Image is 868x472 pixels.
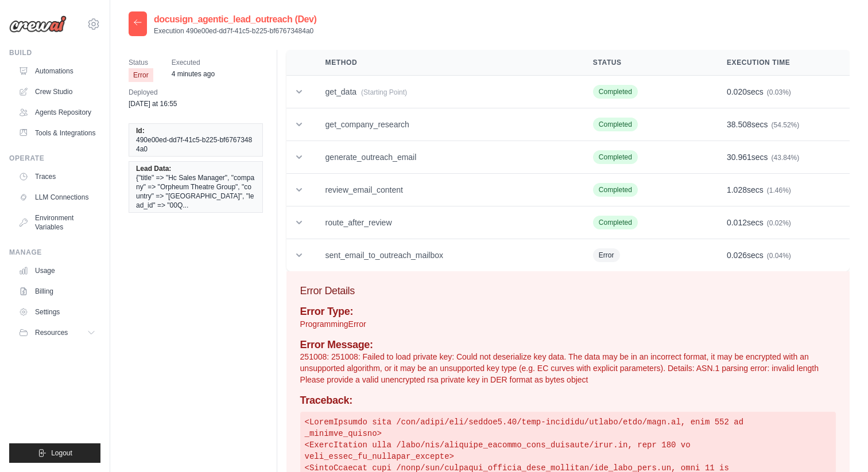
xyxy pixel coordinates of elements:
td: secs [713,76,850,108]
td: secs [713,108,850,141]
span: (0.03%) [767,88,791,96]
div: Operate [9,154,100,163]
a: Usage [14,262,100,280]
span: Executed [172,57,215,68]
span: Error [593,248,620,262]
td: generate_outreach_email [312,141,579,174]
span: Status [129,57,153,68]
span: Logout [51,448,72,458]
span: Completed [593,118,638,131]
img: Logo [9,15,67,33]
span: Completed [593,183,638,197]
a: Agents Repository [14,103,100,122]
h4: Error Type: [300,306,836,318]
td: get_company_research [312,108,579,141]
span: (0.02%) [767,219,791,227]
a: LLM Connections [14,188,100,206]
button: Resources [14,323,100,342]
h4: Error Message: [300,339,836,352]
a: Automations [14,62,100,80]
span: 38.508 [727,120,751,129]
a: Tools & Integrations [14,124,100,142]
div: Build [9,48,100,57]
span: Id: [136,126,145,135]
td: get_data [312,76,579,108]
a: Settings [14,303,100,321]
span: (Starting Point) [361,88,407,96]
td: secs [713,141,850,174]
span: (54.52%) [772,121,800,129]
span: Completed [593,85,638,99]
h4: Traceback: [300,395,836,407]
p: Execution 490e00ed-dd7f-41c5-b225-bf67673484a0 [154,26,316,36]
span: 1.028 [727,185,747,194]
button: Logout [9,443,100,463]
h2: docusign_agentic_lead_outreach (Dev) [154,13,316,26]
p: 251008: 251008: Failed to load private key: Could not deserialize key data. The data may be in an... [300,351,836,385]
span: Resources [35,328,68,337]
a: Environment Variables [14,209,100,236]
td: secs [713,206,850,239]
time: October 6, 2025 at 16:55 IST [129,100,177,108]
td: secs [713,239,850,272]
span: 0.012 [727,218,747,227]
span: Lead Data: [136,164,171,173]
span: {"title" => "Hc Sales Manager", "company" => "Orpheum Theatre Group", "country" => "[GEOGRAPHIC_D... [136,173,255,210]
span: (0.04%) [767,252,791,260]
td: secs [713,174,850,206]
time: October 7, 2025 at 21:30 IST [172,70,215,78]
span: Completed [593,150,638,164]
p: ProgrammingError [300,318,836,330]
span: Error [129,68,153,82]
td: review_email_content [312,174,579,206]
span: 0.026 [727,251,747,260]
span: 0.020 [727,87,747,96]
a: Crew Studio [14,83,100,101]
span: Completed [593,216,638,229]
h3: Error Details [300,283,836,299]
span: (43.84%) [772,154,800,162]
th: Method [312,50,579,76]
span: 30.961 [727,153,751,162]
a: Billing [14,282,100,301]
th: Execution Time [713,50,850,76]
span: Deployed [129,87,177,98]
span: (1.46%) [767,186,791,194]
span: 490e00ed-dd7f-41c5-b225-bf67673484a0 [136,135,255,154]
div: Manage [9,248,100,257]
td: route_after_review [312,206,579,239]
th: Status [579,50,713,76]
td: sent_email_to_outreach_mailbox [312,239,579,272]
a: Traces [14,167,100,186]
